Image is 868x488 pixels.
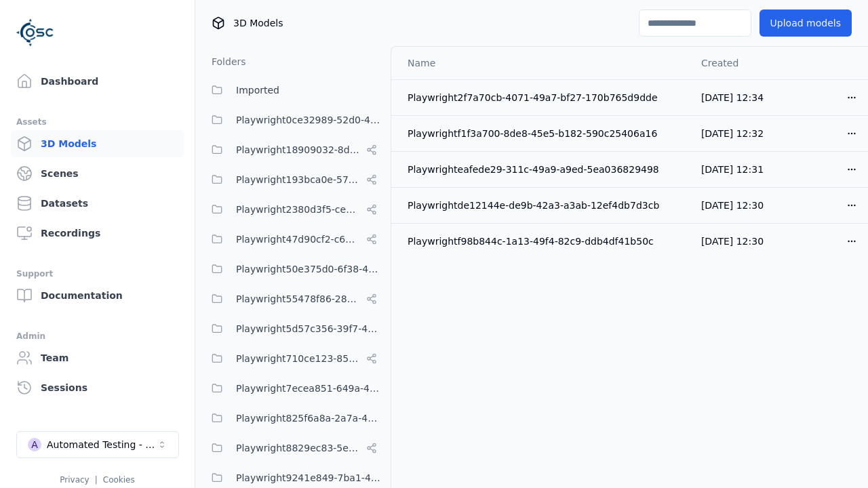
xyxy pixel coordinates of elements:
h3: Folders [203,55,246,68]
a: Datasets [11,190,184,217]
button: Playwright710ce123-85fd-4f8c-9759-23c3308d8830 [203,345,382,372]
th: Created [690,47,781,79]
span: Playwright18909032-8d07-45c5-9c81-9eec75d0b16b [236,142,361,158]
a: Cookies [103,475,135,485]
button: Playwright50e375d0-6f38-48a7-96e0-b0dcfa24b72f [203,256,382,283]
span: Playwright193bca0e-57fa-418d-8ea9-45122e711dc7 [236,171,361,188]
a: Recordings [11,220,184,247]
div: Assets [16,114,178,130]
span: Playwright2380d3f5-cebf-494e-b965-66be4d67505e [236,201,361,218]
div: Automated Testing - Playwright [47,438,157,451]
button: Playwright7ecea851-649a-419a-985e-fcff41a98b20 [203,375,382,402]
button: Playwright825f6a8a-2a7a-425c-94f7-650318982f69 [203,405,382,432]
div: Support [16,266,178,282]
a: Dashboard [11,68,184,95]
div: A [28,438,41,451]
button: Imported [203,77,382,104]
div: Playwrightf98b844c-1a13-49f4-82c9-ddb4df41b50c [408,235,679,248]
span: [DATE] 12:30 [701,236,764,247]
button: Playwright5d57c356-39f7-47ed-9ab9-d0409ac6cddc [203,315,382,342]
span: Playwright825f6a8a-2a7a-425c-94f7-650318982f69 [236,410,382,426]
a: Privacy [60,475,89,485]
span: [DATE] 12:31 [701,164,764,175]
div: Playwright2f7a70cb-4071-49a7-bf27-170b765d9dde [408,91,679,104]
span: | [95,475,98,485]
button: Playwright193bca0e-57fa-418d-8ea9-45122e711dc7 [203,166,382,193]
span: Playwright47d90cf2-c635-4353-ba3b-5d4538945666 [236,231,361,247]
span: Playwright9241e849-7ba1-474f-9275-02cfa81d37fc [236,470,382,486]
span: Playwright5d57c356-39f7-47ed-9ab9-d0409ac6cddc [236,321,382,337]
th: Name [391,47,690,79]
span: [DATE] 12:30 [701,200,764,211]
div: Playwrightf1f3a700-8de8-45e5-b182-590c25406a16 [408,127,679,140]
button: Playwright18909032-8d07-45c5-9c81-9eec75d0b16b [203,136,382,163]
span: Playwright7ecea851-649a-419a-985e-fcff41a98b20 [236,380,382,396]
a: Documentation [11,282,184,309]
button: Playwright8829ec83-5e68-4376-b984-049061a310ed [203,434,382,462]
span: 3D Models [233,16,283,30]
div: Playwrightde12144e-de9b-42a3-a3ab-12ef4db7d3cb [408,199,679,212]
span: Playwright50e375d0-6f38-48a7-96e0-b0dcfa24b72f [236,261,382,277]
span: Playwright55478f86-28dc-49b8-8d1f-c7b13b14578c [236,291,361,307]
span: Playwright8829ec83-5e68-4376-b984-049061a310ed [236,440,361,456]
a: Scenes [11,160,184,187]
button: Playwright0ce32989-52d0-45cf-b5b9-59d5033d313a [203,106,382,134]
span: Playwright0ce32989-52d0-45cf-b5b9-59d5033d313a [236,112,382,128]
button: Playwright2380d3f5-cebf-494e-b965-66be4d67505e [203,196,382,223]
span: Imported [236,82,279,98]
div: Playwrighteafede29-311c-49a9-a9ed-5ea036829498 [408,163,679,176]
img: Logo [16,14,54,52]
span: [DATE] 12:34 [701,92,764,103]
a: Team [11,344,184,371]
a: 3D Models [11,130,184,157]
div: Admin [16,328,178,344]
button: Playwright55478f86-28dc-49b8-8d1f-c7b13b14578c [203,285,382,312]
button: Select a workspace [16,431,179,458]
a: Sessions [11,374,184,401]
span: Playwright710ce123-85fd-4f8c-9759-23c3308d8830 [236,350,361,367]
button: Playwright47d90cf2-c635-4353-ba3b-5d4538945666 [203,226,382,253]
span: [DATE] 12:32 [701,128,764,139]
button: Upload models [759,9,852,37]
